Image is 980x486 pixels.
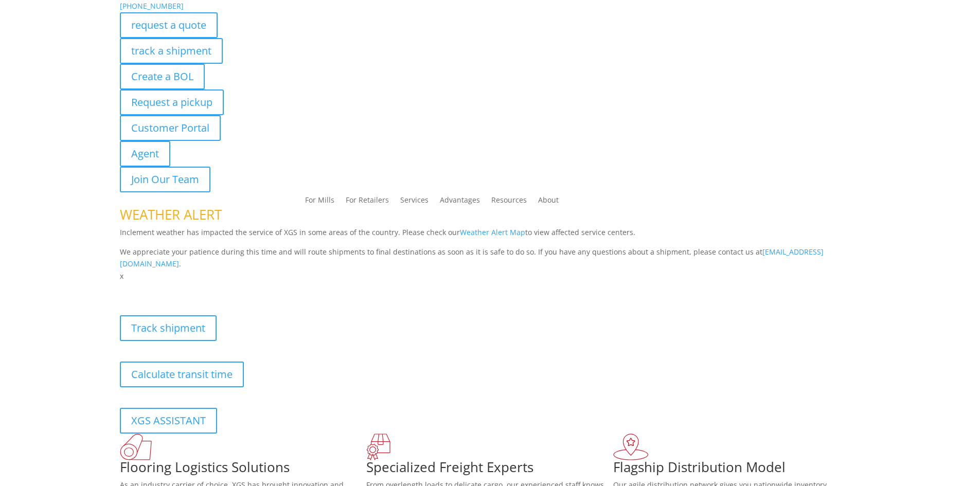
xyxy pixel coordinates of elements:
a: Track shipment [120,315,217,341]
a: Customer Portal [120,115,221,141]
p: We appreciate your patience during this time and will route shipments to final destinations as so... [120,246,861,271]
a: [PHONE_NUMBER] [120,1,184,11]
a: Weather Alert Map [460,227,525,237]
a: Services [400,196,429,208]
p: x [120,270,861,282]
a: track a shipment [120,38,223,64]
a: request a quote [120,12,218,38]
a: Agent [120,141,170,167]
a: Calculate transit time [120,362,244,387]
a: XGS ASSISTANT [120,408,217,434]
a: Resources [491,196,527,208]
img: xgs-icon-focused-on-flooring-red [366,434,390,460]
h1: Flooring Logistics Solutions [120,460,367,479]
b: Visibility, transparency, and control for your entire supply chain. [120,284,349,294]
a: For Mills [305,196,334,208]
p: Inclement weather has impacted the service of XGS in some areas of the country. Please check our ... [120,226,861,246]
img: xgs-icon-flagship-distribution-model-red [613,434,649,460]
a: About [538,196,559,208]
h1: Specialized Freight Experts [366,460,613,479]
a: Request a pickup [120,89,224,115]
a: Join Our Team [120,167,210,192]
a: Advantages [440,196,480,208]
img: xgs-icon-total-supply-chain-intelligence-red [120,434,152,460]
a: Create a BOL [120,64,205,89]
span: WEATHER ALERT [120,205,222,224]
a: For Retailers [346,196,389,208]
h1: Flagship Distribution Model [613,460,860,479]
